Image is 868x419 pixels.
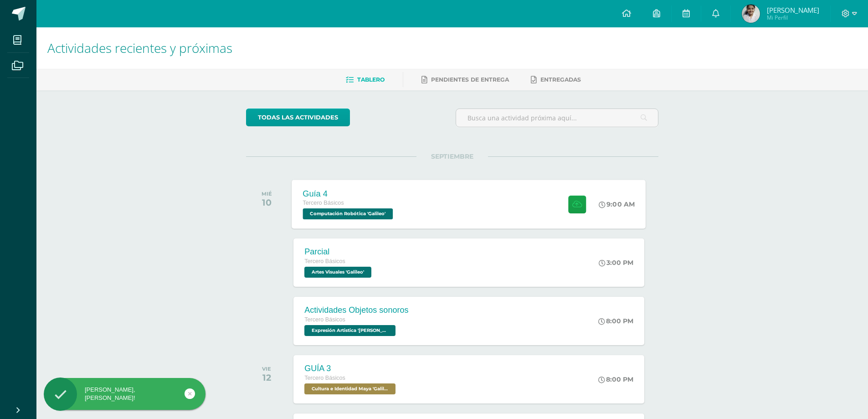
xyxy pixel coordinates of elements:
[304,247,374,257] div: Parcial
[599,200,635,208] div: 9:00 AM
[304,305,408,315] div: Actividades Objetos sonoros
[304,258,345,264] span: Tercero Básicos
[47,39,232,57] span: Actividades recientes y próximas
[540,76,581,83] span: Entregadas
[304,375,345,381] span: Tercero Básicos
[304,316,345,323] span: Tercero Básicos
[357,76,385,83] span: Tablero
[303,200,344,206] span: Tercero Básicos
[599,259,633,267] div: 3:00 PM
[456,109,658,127] input: Busca una actividad próxima aquí...
[304,325,395,336] span: Expresión Artistica 'Galileo'
[262,366,271,372] div: VIE
[421,72,509,87] a: Pendientes de entrega
[304,383,395,394] span: Cultura e Identidad Maya 'Galileo'
[346,72,385,87] a: Tablero
[431,76,509,83] span: Pendientes de entrega
[304,364,398,373] div: GUÍA 3
[262,191,272,197] div: MIÉ
[262,372,271,383] div: 12
[416,152,488,160] span: SEPTIEMBRE
[262,197,272,208] div: 10
[303,208,393,219] span: Computación Robótica 'Galileo'
[742,5,760,23] img: 226ccbbf7e9345d8ee9818f0b44b623c.png
[246,109,350,126] a: todas las Actividades
[767,14,819,21] span: Mi Perfil
[303,189,395,198] div: Guía 4
[44,386,205,402] div: [PERSON_NAME], [PERSON_NAME]!
[304,267,371,278] span: Artes Visuales 'Galileo'
[767,5,819,15] span: [PERSON_NAME]
[531,72,581,87] a: Entregadas
[598,375,633,383] div: 8:00 PM
[598,317,633,325] div: 8:00 PM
